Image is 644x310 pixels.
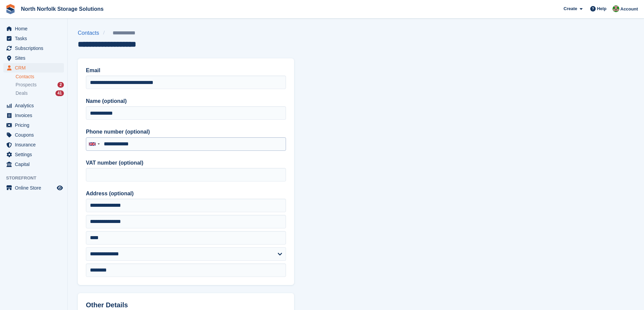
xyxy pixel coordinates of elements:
[597,5,606,12] span: Help
[86,128,286,136] label: Phone number (optional)
[15,63,55,73] span: CRM
[86,301,286,309] h2: Other Details
[15,140,55,149] span: Insurance
[86,138,102,150] div: United Kingdom: +44
[564,5,577,12] span: Create
[613,5,619,12] img: Katherine Phelps
[620,6,638,12] span: Account
[16,74,64,80] a: Contacts
[15,150,55,159] span: Settings
[86,159,286,167] label: VAT number (optional)
[15,111,55,120] span: Invoices
[78,29,103,37] a: Contacts
[15,34,55,43] span: Tasks
[15,101,55,110] span: Analytics
[3,101,64,110] a: menu
[3,63,64,73] a: menu
[15,24,55,33] span: Home
[15,53,55,63] span: Sites
[3,183,64,193] a: menu
[3,120,64,130] a: menu
[5,4,16,14] img: stora-icon-8386f47178a22dfd0bd8f6a31ec36ba5ce8667c1dd55bd0f319d3a0aa187defe.svg
[78,29,153,37] nav: breadcrumbs
[86,190,286,198] label: Address (optional)
[57,82,64,88] div: 2
[18,3,106,15] a: North Norfolk Storage Solutions
[3,111,64,120] a: menu
[3,44,64,53] a: menu
[16,90,64,97] a: Deals 41
[55,90,64,96] div: 41
[6,175,67,181] span: Storefront
[3,130,64,140] a: menu
[3,160,64,169] a: menu
[86,97,286,105] label: Name (optional)
[86,66,286,75] label: Email
[3,53,64,63] a: menu
[16,81,64,88] a: Prospects 2
[15,44,55,53] span: Subscriptions
[16,90,28,96] span: Deals
[3,150,64,159] a: menu
[15,183,55,193] span: Online Store
[3,140,64,149] a: menu
[15,120,55,130] span: Pricing
[15,130,55,140] span: Coupons
[56,184,64,192] a: Preview store
[15,160,55,169] span: Capital
[16,82,37,88] span: Prospects
[3,24,64,33] a: menu
[3,34,64,43] a: menu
